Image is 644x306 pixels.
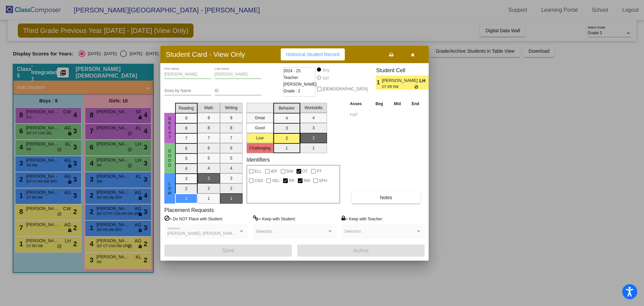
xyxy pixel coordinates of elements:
span: RR [289,177,294,185]
span: CNS [255,177,263,185]
span: Great [167,116,173,140]
th: Mid [388,100,406,107]
span: SPH [319,177,327,185]
span: Grade : 2 [283,88,300,94]
span: 504 [286,167,293,175]
span: RM [304,177,310,185]
input: goes by name [164,89,211,93]
button: Notes [352,191,420,204]
label: Placement Requests [164,207,214,213]
span: Teacher: [PERSON_NAME] [283,74,317,88]
label: Identifiers [247,157,270,163]
label: = Keep with Student: [253,215,296,222]
span: 2024 - 25 [283,68,301,74]
th: Asses [348,100,370,107]
span: IEP [271,167,277,175]
span: Good [167,149,173,168]
span: Notes [380,195,392,200]
h3: Student Card - View Only [166,50,245,58]
button: Save [164,245,292,257]
h3: Student Cell [376,67,434,74]
span: [PERSON_NAME] [382,77,419,84]
span: 2 [429,79,434,87]
span: LH [419,77,429,84]
span: OT RR RM [382,84,415,89]
input: assessment [350,110,368,120]
span: ELL [255,167,262,175]
button: Historical Student Record [281,48,345,60]
span: PT [317,167,322,175]
label: = Keep with Teacher: [341,215,383,222]
span: SEL [272,177,280,185]
span: [PERSON_NAME], [PERSON_NAME], [PERSON_NAME], [PERSON_NAME], [PERSON_NAME] [167,231,342,236]
label: = Do NOT Place with Student: [164,215,223,222]
span: 1 [376,79,382,87]
th: End [406,100,425,107]
div: Boy [322,67,330,73]
span: Save [222,248,234,253]
span: Archive [353,248,369,253]
button: Archive [297,245,425,257]
span: [DEMOGRAPHIC_DATA] [323,85,368,93]
div: Girl [322,75,329,81]
span: Low [167,181,173,195]
span: Historical Student Record [286,52,339,57]
th: Beg [370,100,388,107]
span: OT [302,167,308,175]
